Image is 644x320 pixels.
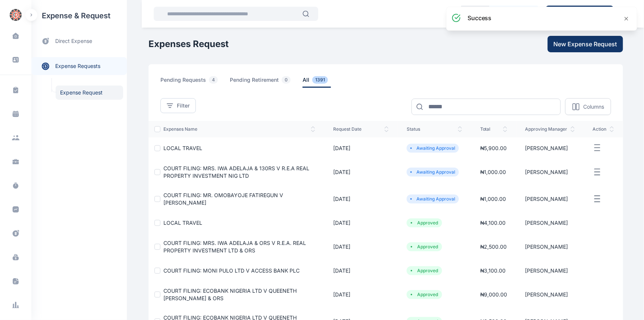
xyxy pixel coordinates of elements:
li: Awaiting Approval [410,196,456,202]
span: ₦ 1,000.00 [480,169,506,175]
td: [DATE] [324,159,398,186]
li: Approved [410,292,439,298]
span: ₦ 2,500.00 [480,243,507,250]
a: Expense Request [56,86,123,100]
li: Approved [410,244,439,250]
span: all [303,76,331,88]
a: COURT FILING: MR. OMOBAYOJE FATIREGUN V [PERSON_NAME] [163,192,283,206]
h1: Expenses Request [149,38,229,50]
li: Approved [410,220,439,226]
span: pending retirement [230,76,294,88]
span: ₦ 5,900.00 [480,145,507,151]
span: New Expense Request [554,40,617,49]
td: [DATE] [324,212,398,233]
td: [DATE] [324,281,398,308]
td: [PERSON_NAME] [516,159,584,186]
td: [PERSON_NAME] [516,137,584,159]
td: [PERSON_NAME] [516,186,584,212]
span: expenses Name [163,126,315,132]
a: all1391 [303,76,340,88]
a: direct expense [31,31,127,51]
span: action [593,126,614,132]
span: approving manager [525,126,575,132]
li: Awaiting Approval [410,169,456,175]
a: pending requests4 [160,76,230,88]
span: direct expense [55,37,92,45]
button: Columns [565,98,611,115]
a: LOCAL TRAVEL [163,145,202,151]
td: [DATE] [324,137,398,159]
span: ₦ 4,100.00 [480,220,506,226]
a: COURT FILING: ECOBANK NIGERIA LTD V QUEENETH [PERSON_NAME] & ORS [163,288,297,301]
span: request date [333,126,389,132]
a: COURT FILING: MONI PULO LTD V ACCESS BANK PLC [163,267,300,274]
p: Columns [583,103,604,111]
span: status [407,126,462,132]
span: total [480,126,507,132]
li: Awaiting Approval [410,145,456,151]
a: expense requests [31,57,127,75]
td: [DATE] [324,186,398,212]
td: [PERSON_NAME] [516,233,584,260]
td: [DATE] [324,260,398,281]
a: pending retirement0 [230,76,303,88]
a: COURT FILING: MRS. IWA ADELAJA & 130RS V R.E.A REAL PROPERTY INVESTMENT NIG LTD [163,165,309,179]
a: COURT FILING: MRS. IWA ADELAJA & ORS V R.E.A. REAL PROPERTY INVESTMENT LTD & ORS [163,240,306,254]
div: expense requests [31,51,127,75]
span: ₦ 1,000.00 [480,196,506,202]
button: New Expense Request [548,36,623,52]
td: [PERSON_NAME] [516,281,584,308]
span: Filter [177,102,190,109]
span: 0 [282,76,291,84]
span: ₦ 3,100.00 [480,267,506,274]
button: Filter [160,98,196,113]
td: [DATE] [324,233,398,260]
li: Approved [410,268,439,274]
td: [PERSON_NAME] [516,260,584,281]
span: 1391 [312,76,328,84]
h3: success [468,13,492,22]
span: pending requests [160,76,221,88]
td: [PERSON_NAME] [516,212,584,233]
span: 4 [209,76,218,84]
span: ₦ 9,000.00 [480,291,507,298]
a: LOCAL TRAVEL [163,220,202,226]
